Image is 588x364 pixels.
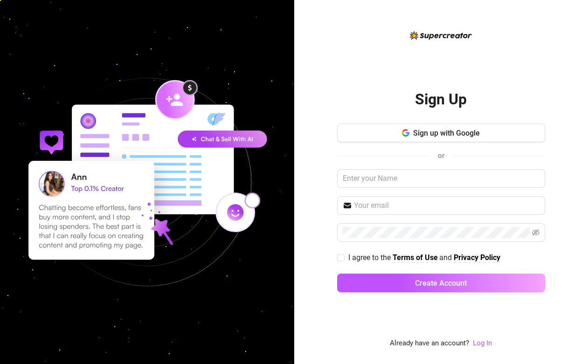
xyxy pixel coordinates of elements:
strong: Privacy Policy [454,253,500,262]
span: and [439,253,454,262]
strong: Terms of Use [393,253,438,262]
button: Create Account [337,274,545,292]
span: I agree to the [348,253,393,262]
input: Your email [354,200,540,211]
span: Create Account [415,279,467,288]
a: Privacy Policy [454,253,500,263]
input: Enter your Name [337,169,545,188]
span: eye-invisible [532,229,540,236]
button: Sign up with Google [337,124,545,142]
a: Terms of Use [393,253,438,263]
h2: Sign Up [415,90,467,109]
a: Log In [473,339,492,347]
a: Log In [473,338,492,349]
span: Already have an account? [390,338,469,349]
span: or [438,151,444,160]
img: logo-BBDzfeDw.svg [410,31,472,40]
span: Sign up with Google [413,129,480,137]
